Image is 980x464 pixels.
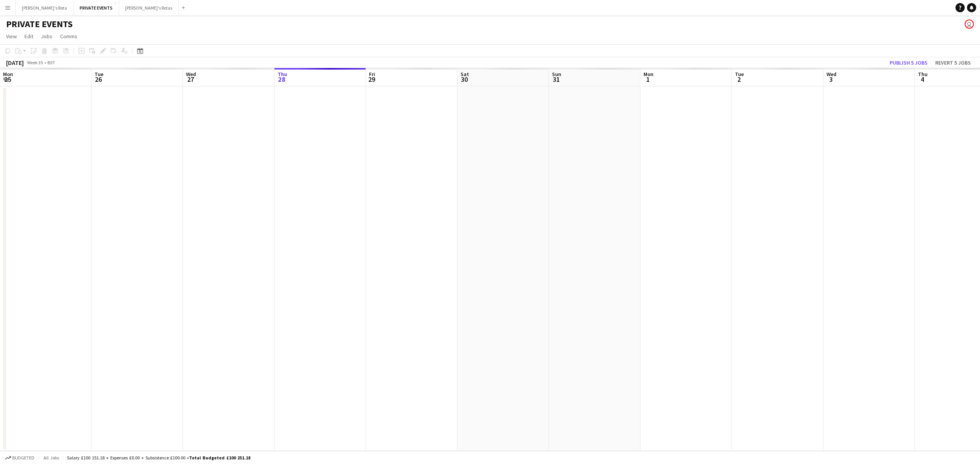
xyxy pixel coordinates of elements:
[119,0,179,15] button: [PERSON_NAME]'s Rotas
[644,71,653,78] span: Mon
[735,71,744,78] span: Tue
[2,75,13,84] span: 25
[12,455,34,461] span: Budgeted
[276,75,287,84] span: 28
[42,455,60,461] span: All jobs
[3,31,20,41] a: View
[47,60,55,65] div: BST
[461,71,469,78] span: Sat
[825,75,836,84] span: 3
[734,75,744,84] span: 2
[551,75,561,84] span: 31
[57,31,80,41] a: Comms
[887,58,931,68] button: Publish 5 jobs
[185,75,196,84] span: 27
[60,33,77,40] span: Comms
[21,31,36,41] a: Edit
[459,75,469,84] span: 30
[38,31,56,41] a: Jobs
[189,455,250,461] span: Total Budgeted £100 251.18
[932,58,974,68] button: Revert 5 jobs
[965,19,974,29] app-user-avatar: Victoria Goodsell
[95,71,103,78] span: Tue
[16,0,73,15] button: [PERSON_NAME]'s Rota
[6,33,17,40] span: View
[642,75,653,84] span: 1
[67,455,250,461] div: Salary £100 151.18 + Expenses £0.00 + Subsistence £100.00 =
[3,71,13,78] span: Mon
[918,71,928,78] span: Thu
[6,59,24,67] div: [DATE]
[552,71,561,78] span: Sun
[368,75,375,84] span: 29
[826,71,836,78] span: Wed
[25,60,44,65] span: Week 35
[369,71,375,78] span: Fri
[24,33,33,40] span: Edit
[278,71,287,78] span: Thu
[186,71,196,78] span: Wed
[4,454,36,462] button: Budgeted
[93,75,103,84] span: 26
[917,75,928,84] span: 4
[41,33,52,40] span: Jobs
[6,18,73,30] h1: PRIVATE EVENTS
[73,0,119,15] button: PRIVATE EVENTS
